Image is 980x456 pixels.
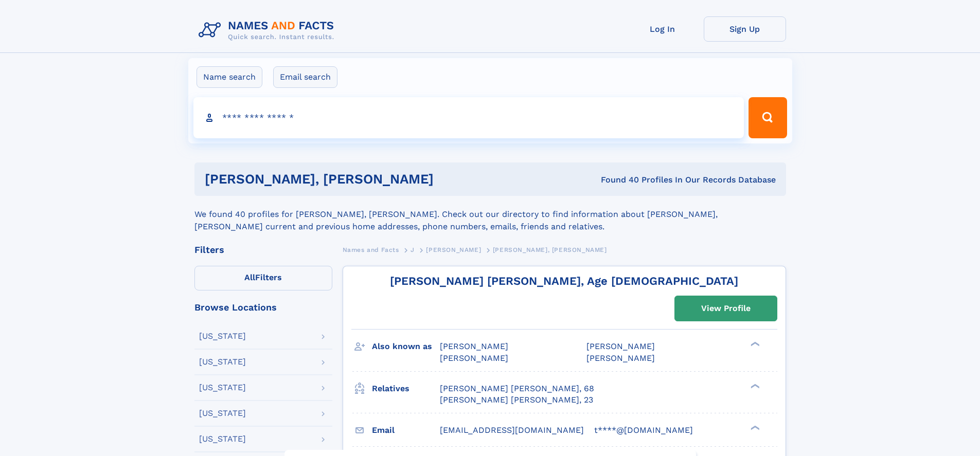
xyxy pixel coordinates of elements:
div: [US_STATE] [199,384,246,392]
div: [US_STATE] [199,332,246,340]
input: search input [193,97,744,138]
a: Log In [621,16,704,42]
div: Filters [194,245,332,254]
img: Logo Names and Facts [194,16,343,44]
div: ❯ [748,382,760,389]
span: [PERSON_NAME] [440,341,508,351]
a: Names and Facts [343,243,399,256]
div: We found 40 profiles for [PERSON_NAME], [PERSON_NAME]. Check out our directory to find informatio... [194,196,786,233]
span: [EMAIL_ADDRESS][DOMAIN_NAME] [440,425,584,435]
span: All [244,272,255,282]
label: Email search [273,66,337,88]
h3: Relatives [372,380,440,397]
div: [US_STATE] [199,409,246,417]
span: [PERSON_NAME] [586,353,655,363]
div: Browse Locations [194,303,332,312]
span: J [411,246,415,253]
span: [PERSON_NAME] [426,246,481,253]
h1: [PERSON_NAME], [PERSON_NAME] [205,173,518,186]
span: [PERSON_NAME] [586,341,655,351]
a: J [411,243,415,256]
div: ❯ [748,341,760,348]
div: [US_STATE] [199,435,246,443]
label: Name search [197,66,262,88]
a: Sign Up [704,16,786,42]
button: Search Button [749,97,787,138]
label: Filters [194,266,332,290]
h3: Email [372,422,440,439]
h3: Also known as [372,338,440,355]
div: Found 40 Profiles In Our Records Database [517,174,776,186]
span: [PERSON_NAME] [440,353,508,363]
a: [PERSON_NAME] [PERSON_NAME], 68 [440,383,594,394]
a: [PERSON_NAME] [PERSON_NAME], 23 [440,394,593,406]
a: View Profile [675,296,777,321]
div: [US_STATE] [199,358,246,366]
a: [PERSON_NAME] [PERSON_NAME], Age [DEMOGRAPHIC_DATA] [390,275,738,287]
div: ❯ [748,424,760,431]
span: [PERSON_NAME], [PERSON_NAME] [493,246,607,253]
div: View Profile [701,297,751,320]
a: [PERSON_NAME] [426,243,481,256]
